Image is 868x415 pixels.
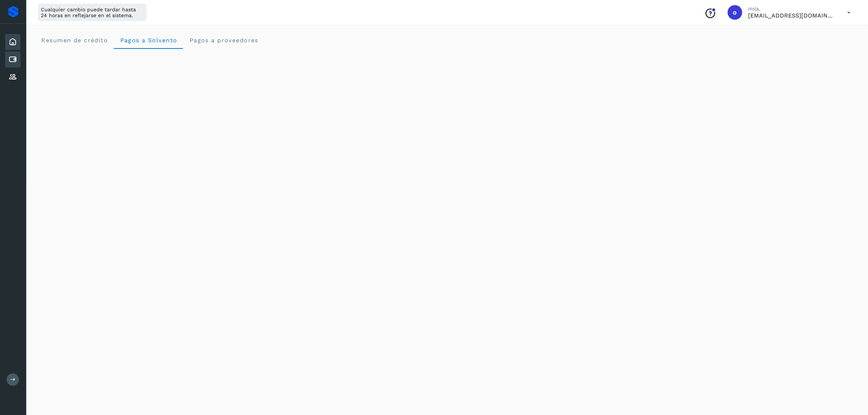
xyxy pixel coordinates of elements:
p: orlando@rfllogistics.com.mx [748,12,836,19]
span: Pagos a proveedores [189,37,258,44]
div: Cuentas por pagar [5,51,20,67]
span: Resumen de crédito [41,37,108,44]
div: Cualquier cambio puede tardar hasta 24 horas en reflejarse en el sistema. [38,4,147,21]
span: Pagos a Solvento [120,37,177,44]
div: Inicio [5,34,20,50]
div: Proveedores [5,69,20,85]
p: Hola, [748,6,836,12]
